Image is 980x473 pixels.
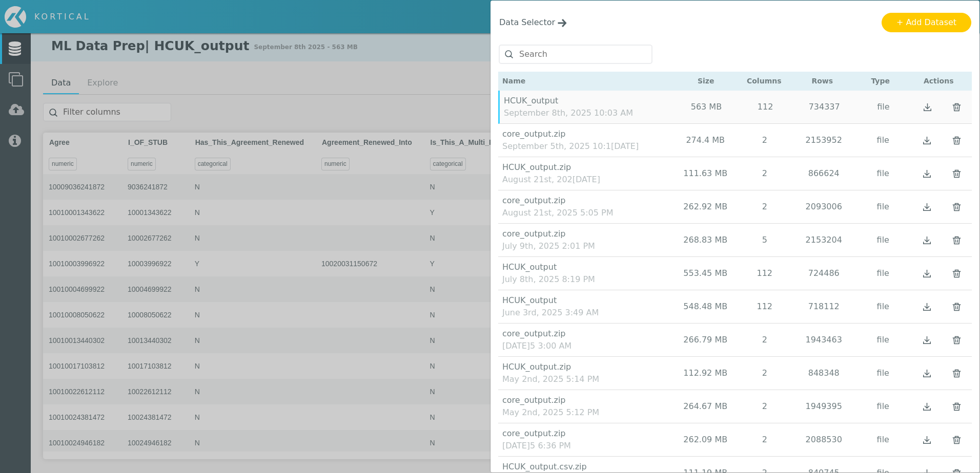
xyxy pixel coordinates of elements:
div: Name [502,76,525,87]
span: Data Selector [499,17,555,27]
img: icon-arrow--dark.svg [558,19,567,27]
div: Columns [735,76,793,87]
div: Actions [910,76,968,87]
div: Rows [793,76,852,87]
button: Close [499,16,567,29]
div: Type [851,76,910,87]
div: Size [677,76,736,87]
